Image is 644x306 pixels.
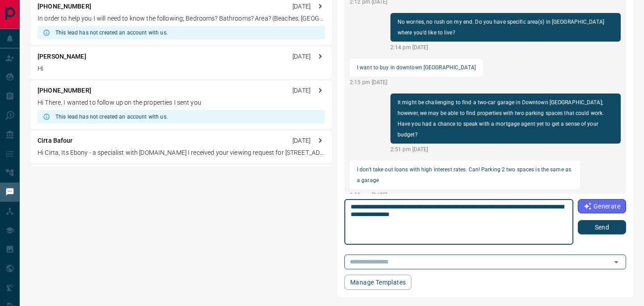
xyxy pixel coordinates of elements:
p: Hi [38,64,325,73]
button: Send [578,220,626,234]
button: Generate [578,199,626,213]
p: Cirta Bafour [38,136,73,145]
p: 2:15 pm [DATE] [350,78,483,86]
div: This lead has not created an account with us. [55,110,168,123]
p: It might be challenging to find a two-car garage in Downtown [GEOGRAPHIC_DATA]; however, we may b... [398,97,614,140]
p: Hi Cirta, Its Ebony - a specialist with [DOMAIN_NAME] I received your viewing request for [STREET... [38,148,325,157]
p: In order to help you I will need to know the following; Bedrooms? Bathrooms? Area? (Beaches, [GEO... [38,14,325,23]
p: 2:52 pm [DATE] [350,191,580,199]
p: [PERSON_NAME] [38,52,86,61]
div: This lead has not created an account with us. [55,26,168,39]
p: 2:14 pm [DATE] [390,43,621,51]
p: [DATE] [292,86,310,95]
p: I don't take out loans with high interest rates. Can! Parking 2 two spaces is the same as a garage [357,164,573,186]
p: [DATE] [292,2,310,11]
p: I want to buy in downtown [GEOGRAPHIC_DATA] [357,62,476,73]
p: [PHONE_NUMBER] [38,2,91,11]
p: Hi There, I wanted to follow up on the properties I sent you [38,98,325,107]
button: Manage Templates [344,275,411,290]
p: [PHONE_NUMBER] [38,86,91,95]
p: 2:51 pm [DATE] [390,145,621,153]
p: No worries, no rush on my end. Do you have specific area(s) in [GEOGRAPHIC_DATA] where you’d like... [398,17,614,38]
button: Open [610,256,623,268]
p: [DATE] [292,136,310,145]
p: [DATE] [292,52,310,61]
